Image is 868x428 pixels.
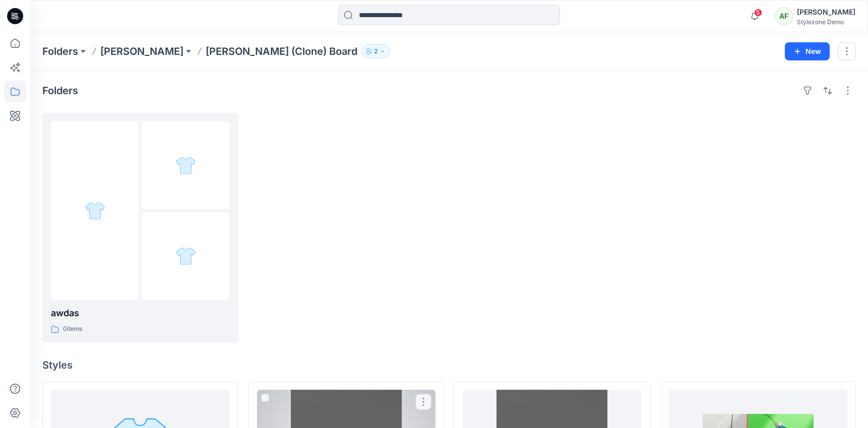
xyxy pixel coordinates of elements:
a: folder 1folder 2folder 3awdas0items [42,113,238,343]
p: 2 [374,46,378,57]
div: Stylezone Demo [797,18,855,26]
span: 5 [754,9,762,17]
div: [PERSON_NAME] [797,6,855,18]
p: 0 items [63,324,82,334]
button: 2 [361,44,390,58]
img: folder 1 [85,200,105,221]
a: Folders [42,44,78,58]
h4: Folders [42,85,78,97]
img: folder 3 [175,246,196,266]
p: awdas [51,306,230,320]
button: New [785,42,830,60]
div: AF [775,7,793,25]
img: folder 2 [175,155,196,176]
a: [PERSON_NAME] [100,44,183,58]
p: [PERSON_NAME] (Clone) Board [206,44,357,58]
h4: Styles [42,359,856,371]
